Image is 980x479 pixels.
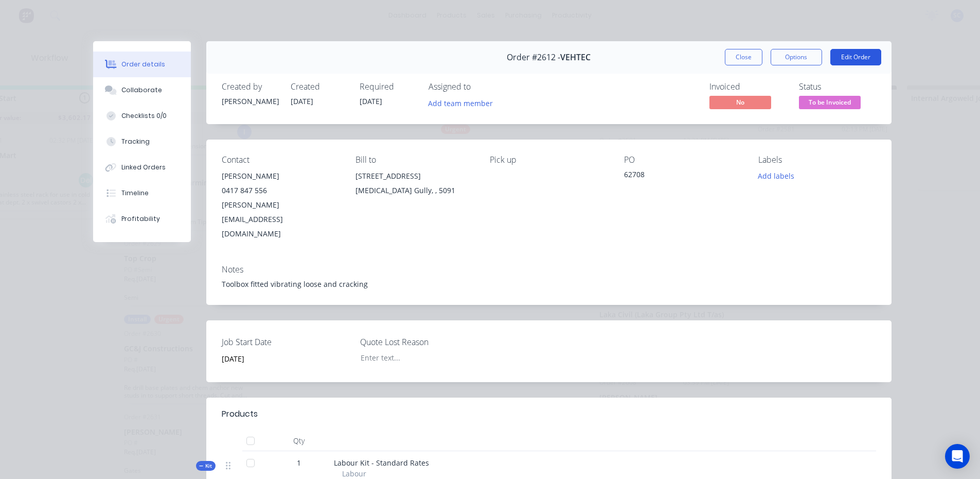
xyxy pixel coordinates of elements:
[222,169,340,183] div: [PERSON_NAME]
[121,189,149,198] div: Timeline
[490,155,608,165] div: Pick up
[222,265,876,275] div: Notes
[222,336,350,348] label: Job Start Date
[945,444,970,469] div: Open Intercom Messenger
[121,60,165,69] div: Order details
[422,96,498,110] button: Add team member
[429,82,531,92] div: Assigned to
[93,180,191,206] button: Timeline
[291,96,313,106] span: [DATE]
[93,129,191,155] button: Tracking
[222,155,340,165] div: Contact
[624,155,742,165] div: PO
[121,137,150,146] div: Tracking
[121,214,160,224] div: Profitability
[222,408,258,420] div: Products
[93,52,191,77] button: Order details
[196,461,216,471] div: Kit
[360,96,382,106] span: [DATE]
[93,103,191,129] button: Checklists 0/0
[709,82,787,92] div: Invoiced
[799,96,861,111] button: To be Invoiced
[360,336,489,348] label: Quote Lost Reason
[355,155,473,165] div: Bill to
[222,279,876,289] div: Toolbox fitted vibrating loose and cracking
[334,458,429,468] span: Labour Kit - Standard Rates
[355,169,473,202] div: [STREET_ADDRESS][MEDICAL_DATA] Gully, , 5091
[297,457,301,468] span: 1
[121,85,162,95] div: Collaborate
[93,206,191,232] button: Profitability
[222,169,340,241] div: [PERSON_NAME]0417 847 556[PERSON_NAME][EMAIL_ADDRESS][DOMAIN_NAME]
[199,462,212,470] span: Kit
[771,49,822,65] button: Options
[799,82,876,92] div: Status
[93,155,191,180] button: Linked Orders
[355,169,473,183] div: [STREET_ADDRESS]
[360,82,416,92] div: Required
[624,169,742,183] div: 62708
[268,431,330,451] div: Qty
[222,198,340,241] div: [PERSON_NAME][EMAIL_ADDRESS][DOMAIN_NAME]
[222,183,340,198] div: 0417 847 556
[725,49,762,65] button: Close
[121,163,166,172] div: Linked Orders
[291,82,347,92] div: Created
[121,111,167,121] div: Checklists 0/0
[429,96,498,110] button: Add team member
[758,155,876,165] div: Labels
[753,169,800,183] button: Add labels
[93,77,191,103] button: Collaborate
[215,351,343,366] input: Enter date
[709,96,771,109] span: No
[560,53,591,62] span: VEHTEC
[830,49,881,65] button: Edit Order
[507,53,560,62] span: Order #2612 -
[355,183,473,198] div: [MEDICAL_DATA] Gully, , 5091
[799,96,861,109] span: To be Invoiced
[342,468,366,479] span: Labour
[222,82,278,92] div: Created by
[222,96,278,107] div: [PERSON_NAME]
